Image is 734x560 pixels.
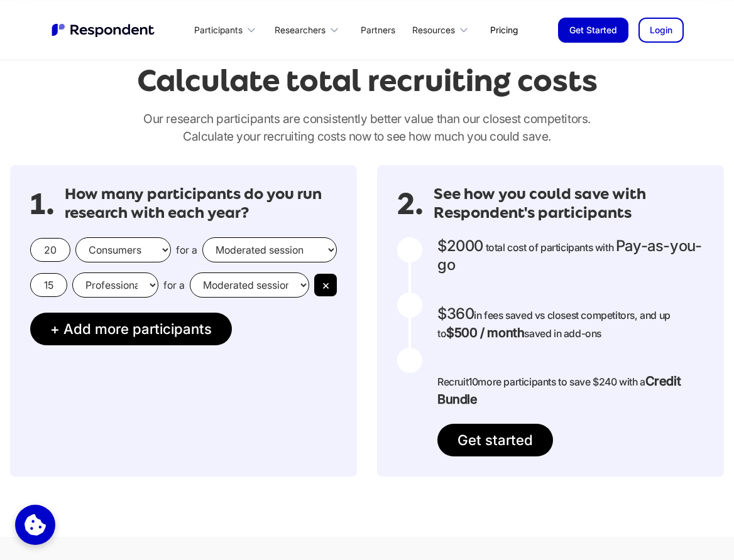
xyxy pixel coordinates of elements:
[268,15,351,45] div: Researchers
[30,313,232,345] button: + Add more participants
[10,110,724,145] p: Our research participants are consistently better value than our closest competitors.
[63,320,212,337] span: Add more participants
[137,63,598,98] h2: Calculate total recruiting costs
[194,24,243,36] div: Participants
[405,15,480,45] div: Resources
[434,185,704,222] h3: See how you could save with Respondent's participants
[480,15,528,45] a: Pricing
[187,15,268,45] div: Participants
[437,304,474,323] span: $360
[183,129,551,144] span: Calculate your recruiting costs now to see how much you could save.
[176,244,197,256] span: for a
[437,305,704,342] p: in fees saved vs closest competitors, and up to saved in add-ons
[50,22,157,38] img: Untitled UI logotext
[446,325,524,340] strong: $500 / month
[275,24,326,36] div: Researchers
[558,18,628,43] a: Get Started
[163,279,185,291] span: for a
[397,198,424,210] span: 2.
[314,274,337,296] button: ×
[437,237,701,274] span: Pay-as-you-go
[65,185,337,222] h3: How many participants do you run research with each year?
[486,241,614,254] span: total cost of participants with
[437,237,483,255] span: $2000
[638,18,684,43] a: Login
[50,22,157,38] a: home
[30,198,55,210] span: 1.
[412,24,455,36] div: Resources
[50,320,60,337] span: +
[437,424,553,456] a: Get started
[351,15,405,45] a: Partners
[437,372,704,409] p: Recruit more participants to save $240 with a
[468,375,478,388] span: 10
